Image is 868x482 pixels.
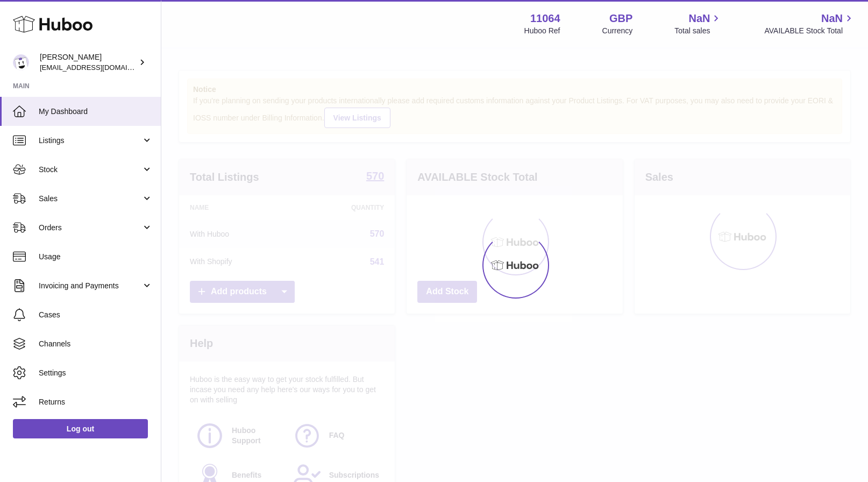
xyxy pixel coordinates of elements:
strong: GBP [609,11,632,26]
span: Orders [39,223,141,233]
span: Settings [39,368,153,378]
span: Listings [39,136,141,146]
div: [PERSON_NAME] [40,52,137,73]
a: NaN AVAILABLE Stock Total [764,11,855,36]
div: Currency [602,26,633,36]
span: Usage [39,252,153,262]
span: Invoicing and Payments [39,281,141,291]
span: Returns [39,397,153,407]
span: AVAILABLE Stock Total [764,26,855,36]
a: NaN Total sales [674,11,722,36]
span: Total sales [674,26,722,36]
div: Huboo Ref [524,26,560,36]
strong: 11064 [530,11,560,26]
img: imichellrs@gmail.com [13,54,29,70]
span: Sales [39,194,141,204]
span: My Dashboard [39,107,153,117]
span: [EMAIL_ADDRESS][DOMAIN_NAME] [40,63,158,72]
a: Log out [13,419,148,438]
span: Cases [39,310,153,320]
span: NaN [821,11,843,26]
span: Stock [39,165,141,175]
span: Channels [39,339,153,349]
span: NaN [688,11,710,26]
